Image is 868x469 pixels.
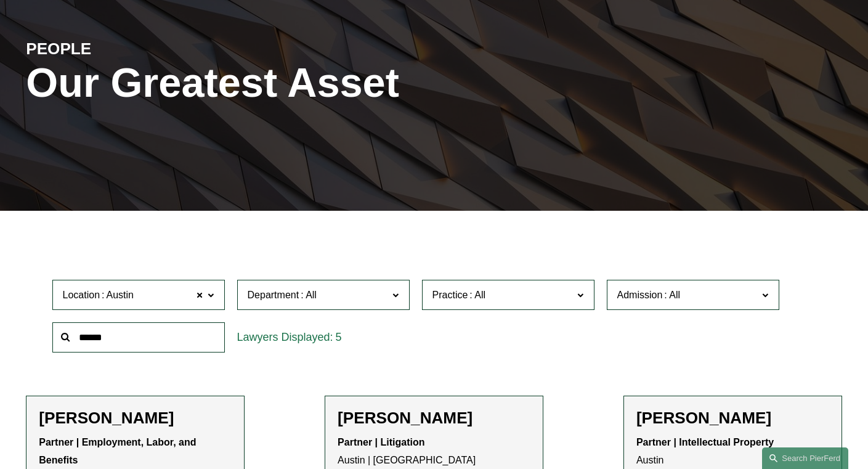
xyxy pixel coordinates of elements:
a: Search this site [762,447,848,469]
span: Department [248,290,299,300]
strong: Partner | Employment, Labor, and Benefits [39,437,199,465]
strong: Partner | Litigation [338,437,424,447]
span: Austin [106,287,133,303]
h4: PEOPLE [26,39,230,59]
h2: [PERSON_NAME] [39,409,232,428]
span: Admission [617,290,663,300]
span: 5 [336,331,342,343]
span: Practice [432,290,468,300]
strong: Partner | Intellectual Property [636,437,774,447]
h2: [PERSON_NAME] [338,409,530,428]
h2: [PERSON_NAME] [636,409,829,428]
span: Location [63,290,100,300]
h1: Our Greatest Asset [26,59,570,106]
